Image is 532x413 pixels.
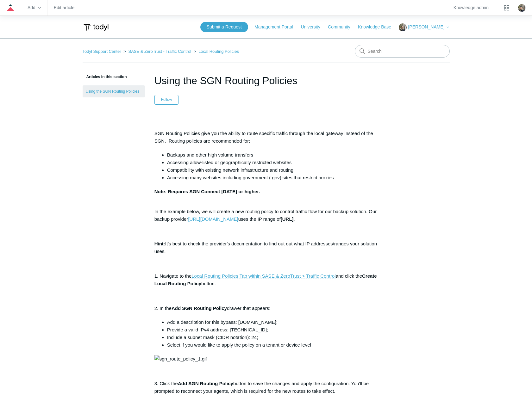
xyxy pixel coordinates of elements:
[358,24,397,30] a: Knowledge Base
[408,24,444,29] span: [PERSON_NAME]
[83,49,121,54] a: Todyl Support Center
[83,22,110,33] img: Todyl Support Center Help Center home page
[201,281,216,286] span: button.
[83,75,127,79] span: Articles in this section
[294,216,295,222] span: .
[167,174,378,182] li: Accessing many websites including government (.gov) sites that restrict proxies
[154,355,207,363] img: sgn_route_policy_1.gif
[336,273,362,279] span: and click the
[167,151,378,159] li: Backups and other high volume transfers
[454,6,489,9] a: Knowledge admin
[518,4,526,12] zd-hc-trigger: Click your profile icon to open the profile menu
[518,4,526,12] img: user avatar
[167,335,258,340] span: Include a subnet mask (CIDR notation): 24;
[188,216,238,222] a: [URL][DOMAIN_NAME]
[122,49,192,54] li: SASE & ZeroTrust - Traffic Control
[198,49,239,54] a: Local Routing Policies
[192,49,239,54] li: Local Routing Policies
[128,49,191,54] a: SASE & ZeroTrust - Traffic Control
[178,381,233,386] span: Add SGN Routing Policy
[172,305,227,311] span: Add SGN Routing Policy
[188,216,238,222] span: [URL][DOMAIN_NAME]
[83,49,122,54] li: Todyl Support Center
[154,95,179,104] button: Follow Article
[328,24,357,30] a: Community
[167,166,378,174] li: Compatibility with existing network infrastructure and routing
[167,342,311,348] span: Select if you would like to apply the policy on a tenant or device level
[399,23,449,31] button: [PERSON_NAME]
[227,305,271,311] span: drawer that appears:
[154,273,377,286] span: Create Local Routing Policy
[355,45,450,58] input: Search
[154,241,377,254] span: It's best to check the provider's documentation to find out out what IP addresses/ranges your sol...
[83,85,145,97] a: Using the SGN Routing Policies
[154,209,377,222] span: In the example below, we will create a new routing policy to control traffic flow for our backup ...
[154,241,165,246] span: Hint:
[154,381,178,386] span: 3. Click the
[167,319,278,325] span: Add a description for this bypass: [DOMAIN_NAME];
[154,189,260,194] strong: Note: Requires SGN Connect [DATE] or higher.
[254,24,299,30] a: Management Portal
[167,327,268,332] span: Provide a valid IPv4 address: [TECHNICAL_ID];
[28,6,41,9] zd-hc-trigger: Add
[154,73,378,88] h1: Using the SGN Routing Policies
[154,273,192,279] span: 1. Navigate to the
[54,6,74,9] a: Edit article
[154,305,172,311] span: 2. In the
[154,130,378,145] p: SGN Routing Policies give you the ability to route specific traffic through the local gateway ins...
[281,216,294,222] span: [URL]
[200,22,248,32] a: Submit a Request
[301,24,326,30] a: University
[154,381,369,394] span: button to save the changes and apply the configuration. You'll be prompted to reconnect your agen...
[238,216,281,222] span: uses the IP range of
[167,159,378,166] li: Accessing allow-listed or geographically restricted websites
[191,273,335,279] a: Local Routing Policies Tab within SASE & ZeroTrust > Traffic Control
